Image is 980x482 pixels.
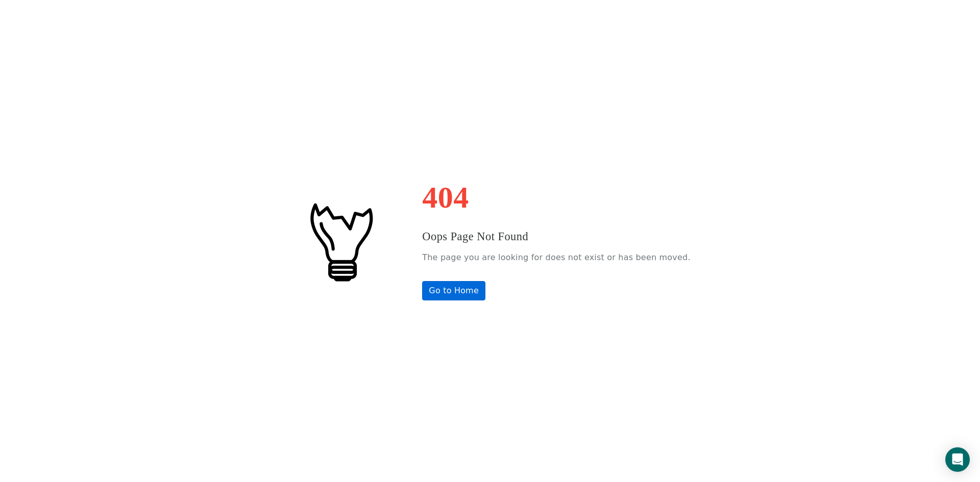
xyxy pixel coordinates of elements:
[422,250,690,265] p: The page you are looking for does not exist or has been moved.
[945,447,970,472] div: Open Intercom Messenger
[422,182,690,213] h1: 404
[422,281,485,300] a: Go to Home
[289,190,391,292] img: #
[422,228,690,245] h3: Oops Page Not Found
